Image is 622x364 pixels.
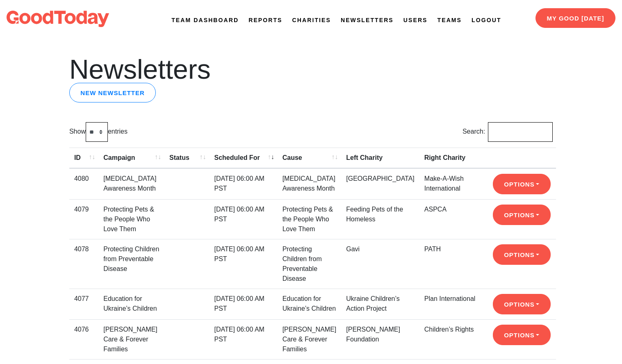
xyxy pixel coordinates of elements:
a: New newsletter [69,83,156,102]
label: Search: [463,122,553,142]
td: 4076 [69,319,98,359]
a: Make-A-Wish International [424,175,464,192]
button: Options [493,325,551,345]
td: 4078 [69,239,98,289]
td: 4079 [69,199,98,239]
td: Protecting Pets & the People Who Love Them [278,199,342,239]
td: [DATE] 06:00 AM PST [210,199,278,239]
th: Status: activate to sort column ascending [164,148,210,168]
a: Newsletters [341,16,394,25]
th: Left Charity [341,148,419,168]
td: [PERSON_NAME] Care & Forever Families [278,319,342,359]
a: Reports [248,16,282,25]
td: 4077 [69,289,98,319]
td: [PERSON_NAME] Care & Forever Families [98,319,164,359]
th: ID: activate to sort column ascending [69,148,98,168]
select: Showentries [86,122,108,142]
a: Plan International [424,295,476,302]
a: Team Dashboard [171,16,239,25]
td: Protecting Pets & the People Who Love Them [98,199,164,239]
button: Options [493,205,551,225]
td: [MEDICAL_DATA] Awareness Month [278,168,342,199]
th: Cause: activate to sort column ascending [278,148,342,168]
button: Options [493,294,551,314]
a: PATH [424,246,441,253]
a: Children’s Rights [424,326,474,333]
td: Education for Ukraine’s Children [278,289,342,319]
a: Teams [437,16,462,25]
a: Charities [292,16,331,25]
th: Scheduled For: activate to sort column ascending [210,148,278,168]
label: Show entries [69,122,128,142]
a: [PERSON_NAME] Foundation [346,326,400,343]
td: Education for Ukraine’s Children [98,289,164,319]
a: My Good [DATE] [535,8,615,28]
a: [GEOGRAPHIC_DATA] [346,175,415,182]
img: logo-dark-da6b47b19159aada33782b937e4e11ca563a98e0ec6b0b8896e274de7198bfd4.svg [7,11,109,27]
th: Campaign: activate to sort column ascending [98,148,164,168]
td: Protecting Children from Preventable Disease [98,239,164,289]
td: [DATE] 06:00 AM PST [210,289,278,319]
td: Protecting Children from Preventable Disease [278,239,342,289]
td: [DATE] 06:00 AM PST [210,168,278,199]
a: Users [403,16,428,25]
td: [DATE] 06:00 AM PST [210,239,278,289]
button: Options [493,174,551,194]
a: ASPCA [424,206,447,213]
td: [MEDICAL_DATA] Awareness Month [98,168,164,199]
input: Search: [488,122,553,142]
a: Gavi [346,246,360,253]
a: Ukraine Children’s Action Project [346,295,399,312]
td: [DATE] 06:00 AM PST [210,319,278,359]
h1: Newsletters [69,56,553,83]
button: Options [493,244,551,265]
a: Logout [472,16,501,25]
th: Right Charity [419,148,488,168]
td: 4080 [69,168,98,199]
a: Feeding Pets of the Homeless [346,206,403,223]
